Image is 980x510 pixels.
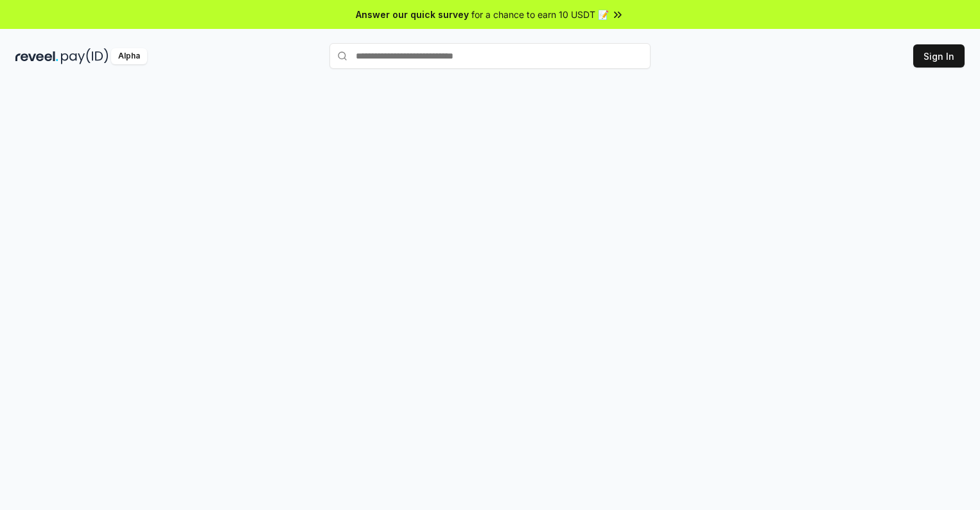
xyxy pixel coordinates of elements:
[61,48,109,64] img: pay_id
[913,44,965,68] button: Sign In
[15,48,58,64] img: reveel_dark
[356,8,469,21] span: Answer our quick survey
[111,48,147,64] div: Alpha
[471,8,609,21] span: for a chance to earn 10 USDT 📝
